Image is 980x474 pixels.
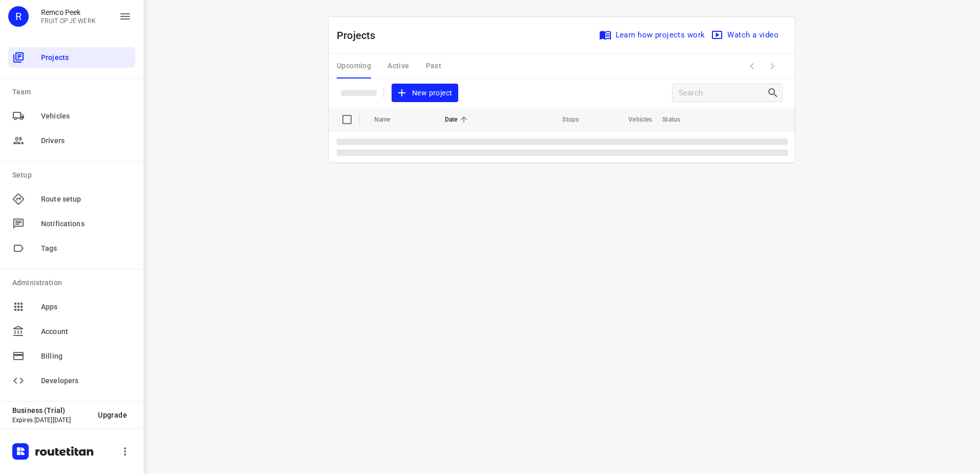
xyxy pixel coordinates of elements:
div: Search [767,87,782,99]
p: Expires [DATE][DATE] [12,417,90,424]
span: Billing [41,351,131,362]
span: Drivers [41,135,131,146]
p: Setup [12,170,135,181]
div: R [8,6,29,27]
span: Date [445,113,471,126]
span: Apps [41,302,131,312]
p: Remco Peek [41,8,96,16]
div: Drivers [8,130,135,151]
span: Status [662,113,693,126]
div: Billing [8,346,135,366]
div: Apps [8,297,135,317]
input: Search projects [679,85,767,101]
span: Projects [41,52,131,63]
span: Vehicles [41,111,131,122]
p: Administration [12,278,135,288]
p: Team [12,87,135,97]
div: Vehicles [8,106,135,126]
span: Account [41,326,131,337]
span: Next Page [762,56,783,76]
span: Upgrade [98,411,127,419]
span: Tags [41,243,131,254]
p: Business (Trial) [12,406,90,414]
span: Developers [41,376,131,386]
span: Stops [549,113,579,126]
span: Previous Page [742,56,762,76]
div: Projects [8,47,135,68]
span: New project [398,87,452,100]
p: Projects [337,28,384,43]
span: Route setup [41,194,131,205]
button: Upgrade [90,406,135,424]
span: Notifications [41,219,131,229]
button: New project [392,84,458,103]
div: Developers [8,370,135,391]
div: Notifications [8,213,135,234]
div: Tags [8,238,135,259]
span: Name [374,113,404,126]
p: FRUIT OP JE WERK [41,17,96,25]
span: Vehicles [615,113,652,126]
div: Route setup [8,189,135,209]
div: Account [8,321,135,342]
